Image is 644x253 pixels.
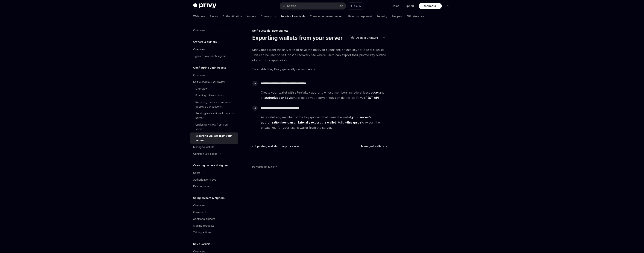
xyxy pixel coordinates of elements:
[252,34,343,41] h1: Exporting wallets from your server
[193,196,225,200] h5: Using owners & signers
[223,12,242,21] a: Authentication
[195,100,236,109] div: Requiring users and servers to approve transactions
[193,177,216,182] div: Authorization keys
[419,3,442,9] a: Dashboard
[190,144,238,150] a: Managed wallets
[366,96,379,100] a: REST API
[422,4,436,8] span: Dashboard
[193,80,226,84] div: Self-custodial user wallets
[195,122,236,131] div: Updating wallets from your server
[190,132,238,144] a: Exporting wallets from your server
[261,90,387,100] span: Create your wallet with a key quorum, whose members include at least a and an controlled by your ...
[347,121,361,124] a: this guide
[247,12,256,21] a: Wallets
[252,67,387,72] span: To enable this, Privy generally recommends:
[252,29,387,33] div: Self-custodial user wallets
[193,54,227,58] div: Types of owners & signers
[193,3,216,9] img: dark logo
[195,86,207,91] div: Overview
[193,242,210,246] h5: Key quorums
[252,165,277,169] a: Powered by Mintlify
[193,171,200,175] div: Users
[193,73,205,77] div: Overview
[210,12,218,21] a: Basics
[354,4,361,8] span: Ask AI
[361,144,387,148] a: Managed wallets
[255,144,301,148] span: Updating wallets from your server
[392,4,399,8] a: Demo
[190,53,238,60] a: Types of owners & signers
[372,91,379,94] strong: user
[253,144,301,148] a: Updating wallets from your server
[193,203,205,208] div: Overview
[407,12,424,21] a: API reference
[361,144,384,148] span: Managed wallets
[195,111,236,120] div: Sending transactions from your server
[190,229,238,236] a: Taking actions
[190,121,238,132] a: Updating wallets from your server
[190,85,238,92] a: Overview
[193,217,215,221] div: Additional signers
[190,46,238,53] a: Overview
[193,28,205,33] div: Overview
[193,145,214,149] div: Managed wallets
[195,134,236,143] div: Exporting wallets from your server
[252,47,387,63] span: Many apps want the server to to have the ability to export the private key for a user’s wallet. T...
[193,152,217,156] div: Common use cases
[339,4,343,7] span: ⌘ K
[193,12,205,21] a: Welcome
[280,12,305,21] a: Policies & controls
[348,12,372,21] a: User management
[356,36,379,40] span: Open in ChatGPT
[193,163,229,168] h5: Creating owners & signers
[376,12,387,21] a: Security
[190,110,238,121] a: Sending transactions from your server
[310,12,344,21] a: Transaction management
[190,176,238,183] a: Authorization keys
[280,3,346,9] button: Search...⌘K
[190,27,238,34] a: Overview
[195,93,224,98] div: Enabling offline actions
[193,40,217,44] h5: Owners & signers
[404,4,414,8] a: Support
[190,99,238,110] a: Requiring users and servers to approve transactions
[190,202,238,209] a: Overview
[445,3,451,9] button: Toggle dark mode
[296,91,305,94] em: 1-of-k
[193,184,209,189] div: Key quorums
[190,222,238,229] a: Signing requests
[193,223,214,228] div: Signing requests
[287,4,298,8] div: Search...
[193,210,203,214] div: Owners
[264,96,290,100] strong: authorization key
[193,47,205,52] div: Overview
[190,72,238,79] a: Overview
[190,183,238,190] a: Key quorums
[347,3,364,9] button: Ask AI
[193,65,226,70] h5: Configuring your wallets
[193,230,211,235] div: Taking actions
[261,115,387,130] span: As a satisfying member of the key quorum that owns the wallet, . Follow to export the private key...
[190,92,238,99] a: Enabling offline actions
[392,12,402,21] a: Recipes
[349,35,381,41] button: Open in ChatGPT
[261,12,276,21] a: Connectors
